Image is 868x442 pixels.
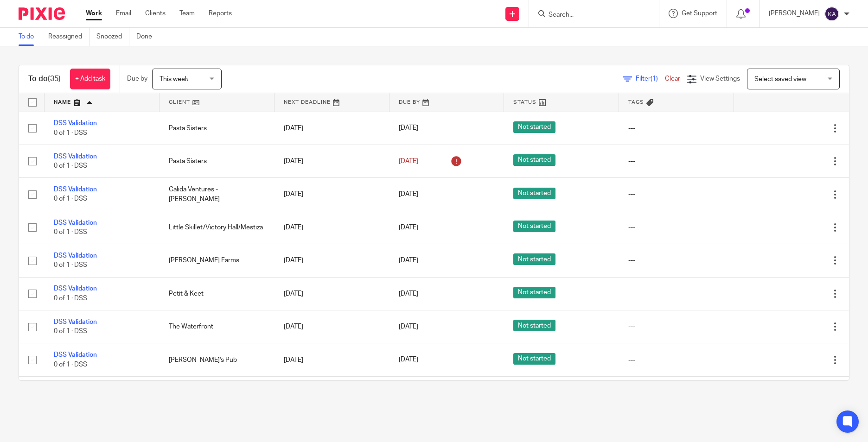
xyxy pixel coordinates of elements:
td: [PERSON_NAME] Farms [160,244,274,277]
a: Done [136,28,159,46]
a: Reassigned [48,28,89,46]
a: DSS Validation [54,352,97,358]
input: Search [548,11,631,19]
a: DSS Validation [54,319,97,325]
a: Team [179,9,195,18]
span: Not started [513,221,555,232]
span: [DATE] [399,224,418,231]
span: Not started [513,154,555,166]
span: This week [160,76,188,82]
td: Pasta Sisters [160,112,274,145]
span: Tags [628,100,644,105]
td: [DATE] [274,211,389,244]
td: [PERSON_NAME]'s Pub [160,343,274,376]
td: [DATE] [274,178,389,211]
td: Pasta Sisters [160,145,274,177]
span: [DATE] [399,257,418,264]
td: Calida Ventures - [PERSON_NAME] [160,178,274,211]
span: Select saved view [754,76,806,82]
span: Not started [513,121,555,133]
span: Filter [636,76,665,82]
div: --- [628,322,725,331]
span: 0 of 1 · DSS [54,163,87,169]
a: DSS Validation [54,120,97,126]
span: 0 of 1 · DSS [54,130,87,136]
span: [DATE] [399,158,418,164]
span: [DATE] [399,323,418,330]
span: 0 of 1 · DSS [54,295,87,302]
span: (1) [651,76,658,82]
a: DSS Validation [54,253,97,259]
div: --- [628,289,725,298]
h1: To do [28,74,61,84]
a: Reports [209,9,232,18]
span: [DATE] [399,191,418,197]
td: [DATE] [274,244,389,277]
span: (35) [48,75,61,82]
a: + Add task [70,69,110,89]
div: --- [628,157,725,166]
a: To do [19,28,41,46]
a: DSS Validation [54,285,97,292]
td: The Waterfront [160,310,274,343]
p: Due by [127,74,147,83]
a: DSS Validation [54,220,97,226]
td: [DATE] [274,376,389,409]
td: [DATE] [274,277,389,310]
span: 0 of 1 · DSS [54,328,87,335]
span: Not started [513,287,555,298]
span: Not started [513,188,555,199]
td: [DATE] [274,112,389,145]
a: Email [116,9,131,18]
div: --- [628,256,725,265]
span: 0 of 1 · DSS [54,196,87,202]
span: 0 of 1 · DSS [54,229,87,235]
a: Clear [665,76,680,82]
span: View Settings [700,76,740,82]
td: Cypress Social [160,376,274,409]
a: DSS Validation [54,153,97,160]
td: Petit & Keet [160,277,274,310]
p: [PERSON_NAME] [769,9,820,18]
td: [DATE] [274,310,389,343]
span: Get Support [682,10,717,17]
span: Not started [513,320,555,331]
div: --- [628,189,725,199]
span: 0 of 1 · DSS [54,262,87,269]
span: [DATE] [399,357,418,363]
a: Work [86,9,102,18]
img: Pixie [19,7,65,20]
a: Snoozed [96,28,129,46]
span: 0 of 1 · DSS [54,361,87,368]
a: DSS Validation [54,186,97,193]
td: [DATE] [274,343,389,376]
span: [DATE] [399,125,418,132]
span: Not started [513,353,555,365]
span: Not started [513,253,555,265]
div: --- [628,355,725,365]
a: Clients [145,9,166,18]
td: Little Skillet/Victory Hall/Mestiza [160,211,274,244]
div: --- [628,223,725,232]
span: [DATE] [399,290,418,297]
div: --- [628,124,725,133]
img: svg%3E [824,6,839,21]
td: [DATE] [274,145,389,177]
